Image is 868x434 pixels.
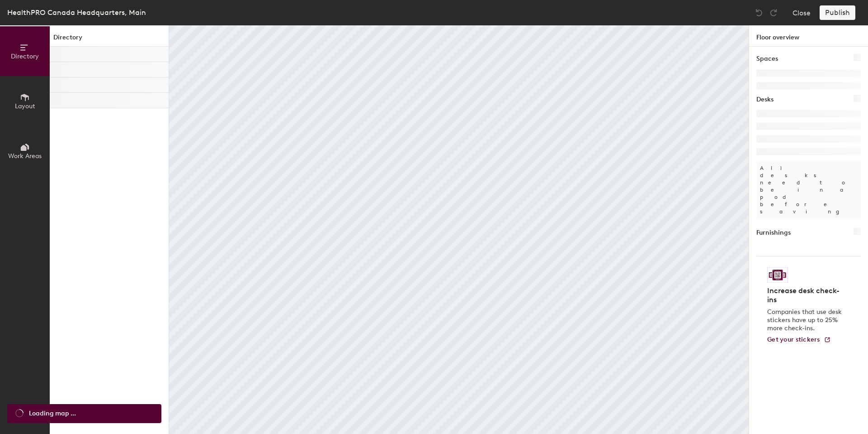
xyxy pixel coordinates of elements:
[767,267,788,283] img: Sticker logo
[11,53,39,60] span: Directory
[767,336,831,344] a: Get your stickers
[50,33,169,47] h1: Directory
[15,102,35,110] span: Layout
[793,5,811,20] button: Close
[29,409,76,419] span: Loading map ...
[756,95,774,105] h1: Desks
[749,25,868,47] h1: Floor overview
[8,152,42,160] span: Work Areas
[756,161,861,219] p: All desks need to be in a pod before saving
[169,25,749,434] canvas: Map
[767,336,820,343] span: Get your stickers
[7,7,146,18] div: HealthPRO Canada Headquarters, Main
[769,8,778,17] img: Redo
[756,54,778,64] h1: Spaces
[767,286,844,304] h4: Increase desk check-ins
[756,228,791,238] h1: Furnishings
[755,8,764,17] img: Undo
[767,308,844,333] p: Companies that use desk stickers have up to 25% more check-ins.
